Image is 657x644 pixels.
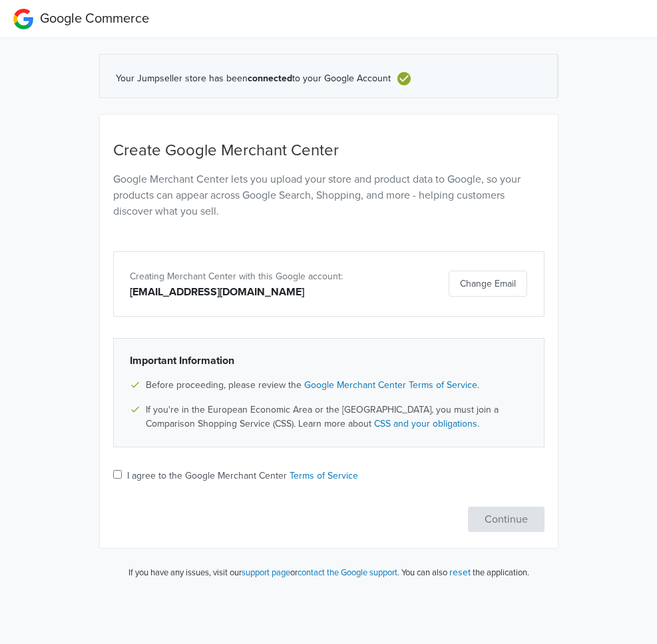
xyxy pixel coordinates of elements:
[374,418,477,429] a: CSS and your obligations
[449,271,527,297] button: Change Email
[128,567,399,580] p: If you have any issues, visit our or .
[146,403,528,431] span: If you're in the European Economic Area or the [GEOGRAPHIC_DATA], you must join a Comparison Shop...
[399,565,529,580] p: You can also the application.
[130,355,528,367] h6: Important Information
[290,470,358,481] a: Terms of Service
[40,11,149,27] span: Google Commerce
[304,379,477,391] a: Google Merchant Center Terms of Service
[146,378,479,392] span: Before proceeding, please review the .
[130,271,343,282] span: Creating Merchant Center with this Google account:
[449,565,471,580] button: reset
[113,141,545,161] h4: Create Google Merchant Center
[130,284,389,300] div: [EMAIL_ADDRESS][DOMAIN_NAME]
[116,73,391,85] span: Your Jumpseller store has been to your Google Account
[298,567,397,578] a: contact the Google support
[242,567,290,578] a: support page
[248,73,292,84] b: connected
[113,171,545,219] p: Google Merchant Center lets you upload your store and product data to Google, so your products ca...
[127,469,358,483] label: I agree to the Google Merchant Center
